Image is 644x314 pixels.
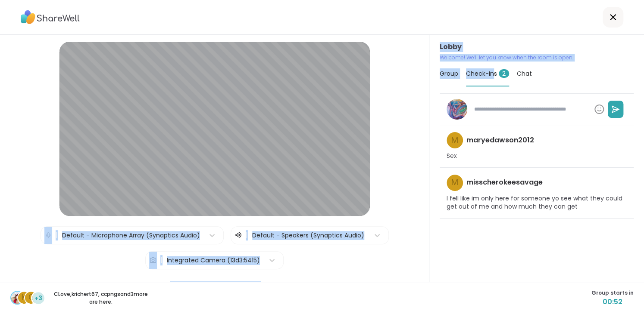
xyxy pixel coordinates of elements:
[466,135,534,145] h4: maryedawson2012
[34,294,42,303] span: +3
[62,231,200,240] div: Default - Microphone Array (Synaptics Audio)
[447,152,457,160] p: Sex
[451,134,458,147] span: m
[53,290,149,306] p: CLove , krichert67 , ccpngs and 3 more are here.
[517,69,532,78] span: Chat
[22,292,26,303] span: k
[499,69,509,78] span: 2
[591,289,634,297] span: Group starts in
[451,176,458,189] span: m
[440,42,634,52] h3: Lobby
[167,256,260,265] div: Integrated Camera (13d3:5415)
[44,227,52,244] img: Microphone
[149,252,157,269] img: Camera
[246,230,248,240] span: |
[466,178,543,187] h4: misscherokeesavage
[591,297,634,307] span: 00:52
[160,252,163,269] span: |
[440,54,634,62] p: Welcome! We’ll let you know when the room is open.
[21,7,80,27] img: ShareWell Logo
[28,292,34,303] span: c
[466,69,509,78] span: Check-ins
[166,276,263,294] button: Test speaker and microphone
[56,227,58,244] span: |
[440,69,458,78] span: Group
[447,99,467,120] img: Lincoln1
[170,281,259,289] span: Test speaker and microphone
[447,194,627,211] p: I fell like im only here for someone yo see what they could get out of me and how much they can get
[11,292,23,304] img: CLove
